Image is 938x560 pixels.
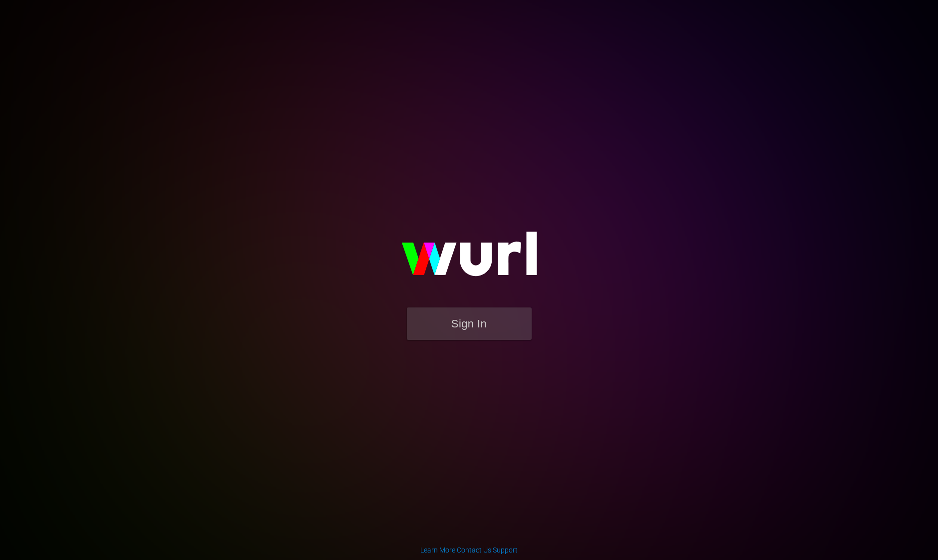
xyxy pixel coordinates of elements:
[369,210,569,307] img: wurl-logo-on-black-223613ac3d8ba8fe6dc639794a292ebdb59501304c7dfd60c99c58986ef67473.svg
[493,546,518,554] a: Support
[420,546,455,554] a: Learn More
[420,545,518,555] div: | |
[457,546,491,554] a: Contact Us
[407,307,532,340] button: Sign In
